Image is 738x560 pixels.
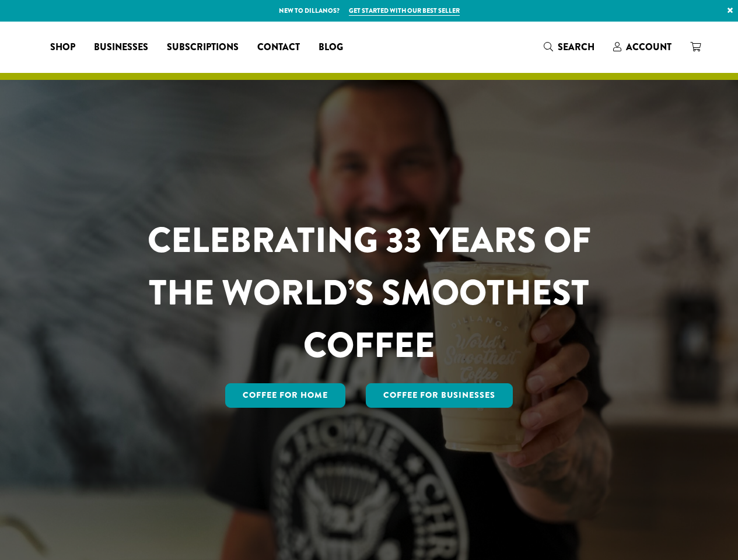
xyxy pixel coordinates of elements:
[41,38,85,57] a: Shop
[558,40,594,54] span: Search
[50,40,75,55] span: Shop
[534,37,604,57] a: Search
[225,383,345,408] a: Coffee for Home
[94,40,148,55] span: Businesses
[319,40,343,55] span: Blog
[113,214,625,372] h1: CELEBRATING 33 YEARS OF THE WORLD’S SMOOTHEST COFFEE
[257,40,300,55] span: Contact
[167,40,239,55] span: Subscriptions
[626,40,671,54] span: Account
[366,383,513,408] a: Coffee For Businesses
[349,6,460,16] a: Get started with our best seller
